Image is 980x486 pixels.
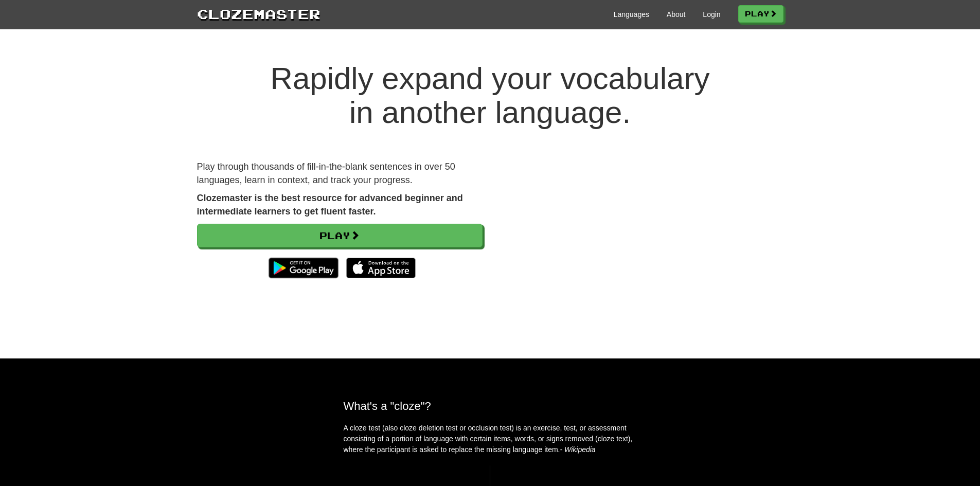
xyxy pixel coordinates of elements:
[263,253,343,283] img: Get it on Google Play
[197,224,483,247] a: Play
[667,9,686,20] a: About
[560,445,596,454] em: - Wikipedia
[344,423,637,455] p: A cloze test (also cloze deletion test or occlusion test) is an exercise, test, or assessment con...
[197,160,483,187] p: Play through thousands of fill-in-the-blank sentences in over 50 languages, learn in context, and...
[738,5,783,23] a: Play
[614,9,649,20] a: Languages
[344,400,637,412] h2: What's a "cloze"?
[346,258,416,278] img: Download_on_the_App_Store_Badge_US-UK_135x40-25178aeef6eb6b83b96f5f2d004eda3bffbb37122de64afbaef7...
[197,193,463,217] strong: Clozemaster is the best resource for advanced beginner and intermediate learners to get fluent fa...
[197,4,320,23] a: Clozemaster
[703,9,720,20] a: Login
